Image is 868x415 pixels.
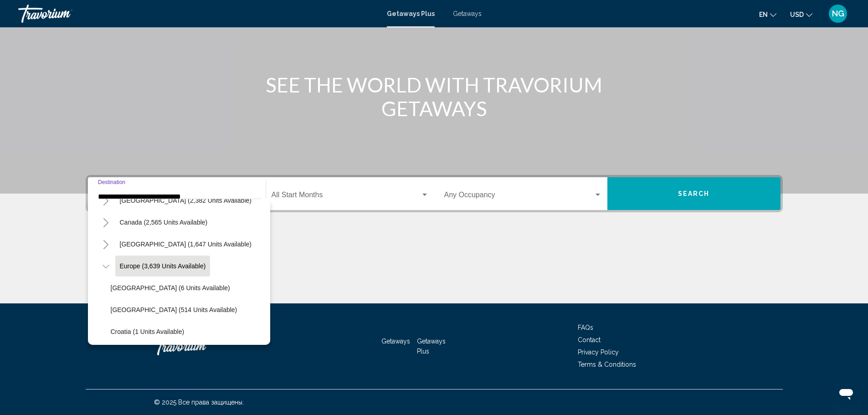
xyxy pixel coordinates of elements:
[578,361,636,368] a: Terms & Conditions
[832,9,844,18] span: NG
[120,219,208,226] span: Canada (2,565 units available)
[790,8,812,21] button: Change currency
[97,191,115,210] button: Toggle Mexico (2,382 units available)
[115,256,211,277] button: Europe (3,639 units available)
[115,234,256,255] button: [GEOGRAPHIC_DATA] (1,647 units available)
[120,197,252,204] span: [GEOGRAPHIC_DATA] (2,382 units available)
[106,321,189,342] button: Croatia (1 units available)
[115,212,212,233] button: Canada (2,565 units available)
[381,338,410,345] a: Getaways
[578,348,619,356] a: Privacy Policy
[826,4,850,23] button: User Menu
[759,11,768,18] span: en
[18,5,378,23] a: Travorium
[111,306,237,313] span: [GEOGRAPHIC_DATA] (514 units available)
[88,177,781,210] div: Search widget
[578,324,593,331] a: FAQs
[387,10,435,17] a: Getaways Plus
[263,73,605,120] h1: SEE THE WORLD WITH TRAVORIUM GETAWAYS
[453,10,482,17] a: Getaways
[111,328,185,335] span: Croatia (1 units available)
[578,336,601,343] a: Contact
[832,379,861,408] iframe: Кнопка запуска окна обмена сообщениями
[97,235,115,253] button: Toggle Caribbean & Atlantic Islands (1,647 units available)
[607,177,781,210] button: Search
[120,262,206,270] span: Europe (3,639 units available)
[111,284,230,292] span: [GEOGRAPHIC_DATA] (6 units available)
[154,399,244,406] span: © 2025 Все права защищены.
[417,338,446,355] a: Getaways Plus
[678,190,710,198] span: Search
[106,277,235,298] button: [GEOGRAPHIC_DATA] (6 units available)
[759,8,776,21] button: Change language
[97,213,115,231] button: Toggle Canada (2,565 units available)
[97,257,115,275] button: Toggle Europe (3,639 units available)
[120,241,252,248] span: [GEOGRAPHIC_DATA] (1,647 units available)
[154,333,245,360] a: Travorium
[115,190,256,211] button: [GEOGRAPHIC_DATA] (2,382 units available)
[790,11,804,18] span: USD
[106,299,242,320] button: [GEOGRAPHIC_DATA] (514 units available)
